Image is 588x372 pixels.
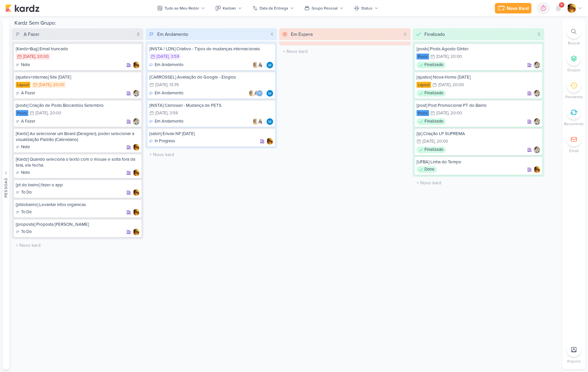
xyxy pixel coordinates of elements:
button: Novo Kard [495,3,531,13]
div: Colaboradores: Leandro Guedes, Amannda Primo [252,118,265,125]
div: , 3:59 [167,111,178,115]
img: Raphael Simas [534,90,540,97]
div: , 20:00 [450,83,464,87]
img: Leandro Guedes [133,62,140,68]
div: Responsável: Raphael Simas [534,62,540,68]
div: [ptdobairro] Levantar infos organicas [16,202,140,208]
div: Layout [16,82,30,88]
div: Responsável: Raphael Simas [534,90,540,97]
div: Em Andamento [149,118,183,125]
div: [Kardz] Ao selecionar um Board (Designer), poder selecionar a visualização Padrão (Calendario) [16,131,140,143]
div: [DATE] [155,83,167,87]
div: In Progress [149,138,175,145]
div: Note [16,170,30,176]
img: Amannda Primo [256,118,263,125]
div: Thais de carvalho [256,90,263,97]
div: , 20:00 [435,139,448,144]
div: A Fazer [24,31,39,38]
img: Leandro Guedes [133,144,140,151]
div: [DATE] [438,83,450,87]
div: [pt do bairro] fazer o app [16,182,140,188]
p: Arquivo [567,358,581,364]
button: Pessoas [3,19,9,369]
input: + Novo kard [13,241,142,250]
div: [UFBA] Linha do Tempo [417,159,540,165]
img: Raphael Simas [534,118,540,125]
p: Em Andamento [155,90,183,97]
div: [posts] Posts Agosto GInter [417,46,540,52]
div: 0 [401,31,409,38]
img: Leandro Guedes [133,229,140,235]
div: Responsável: Leandro Guedes [133,209,140,216]
div: Responsável: Raphael Simas [133,90,140,97]
div: Finalizado [417,118,446,125]
div: A Fazer [16,90,35,97]
p: Note [21,144,30,151]
img: Leandro Guedes [534,166,540,173]
div: 4 [268,31,276,38]
div: Responsável: Leandro Guedes [534,166,540,173]
div: Responsável: MARIANA MIRANDA [267,90,273,97]
p: Grupos [567,67,580,73]
div: [DATE] [436,111,448,115]
div: , 20:00 [48,111,61,115]
img: Leandro Guedes [567,4,576,13]
div: Done [417,166,437,173]
div: Colaboradores: Leandro Guedes, Amannda Primo, Thais de carvalho [248,90,265,97]
div: Responsável: Leandro Guedes [133,229,140,235]
input: + Novo kard [280,47,409,56]
div: 5 [535,31,543,38]
div: Posts [417,54,429,59]
p: Finalizado [424,118,443,125]
div: Responsável: Leandro Guedes [267,138,273,145]
div: [DATE] [23,55,35,59]
div: Em Espera [291,31,313,38]
div: [lp] Criação LP SUPREMA [417,131,540,137]
li: Ctrl + F [562,24,585,46]
div: , 20:00 [51,83,64,87]
div: [DATE] [436,55,448,59]
div: [Kardz=Bug] Email truncado [16,46,140,52]
div: , 20:00 [35,55,49,59]
p: To Do [21,209,32,216]
p: Em Andamento [155,62,183,68]
div: [DATE] [36,111,48,115]
p: In Progress [155,138,175,145]
div: Em Andamento [149,62,183,68]
div: Posts [417,110,429,116]
div: , 3:59 [169,55,179,59]
div: , 20:00 [448,111,462,115]
div: To Do [16,229,32,235]
div: [posts] Criação de Posts Biocardios Setembro [16,103,140,108]
div: Responsável: Leandro Guedes [133,144,140,151]
p: Email [569,148,579,154]
div: Responsável: Leandro Guedes [133,189,140,196]
div: Responsável: Raphael Simas [133,118,140,125]
div: [post] Post Promocional PT do Bairro [417,103,540,108]
div: Responsável: Raphael Simas [534,118,540,125]
p: Done [424,166,434,173]
p: Pendente [565,94,583,100]
div: [DATE] [157,55,169,59]
p: A Fazer [21,90,35,97]
div: [proposta] Proposta Celso Aoki [16,221,140,227]
div: [DATE] [39,83,51,87]
p: Note [21,62,30,68]
div: Kardz Sem Grupo: [12,19,560,28]
div: To Do [16,209,32,216]
img: Raphael Simas [133,90,140,97]
p: Note [21,170,30,176]
p: Finalizado [424,147,443,153]
img: Leandro Guedes [133,209,140,216]
div: Note [16,144,30,151]
div: Layout [417,82,431,88]
div: A Fazer [16,118,35,125]
div: Responsável: Leandro Guedes [133,170,140,176]
img: Raphael Simas [534,147,540,153]
img: MARIANA MIRANDA [267,118,273,125]
div: Finalizado [417,90,446,97]
p: Finalizado [424,90,443,97]
div: Finalizado [424,31,445,38]
div: Note [16,62,30,68]
div: Posts [16,110,28,116]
